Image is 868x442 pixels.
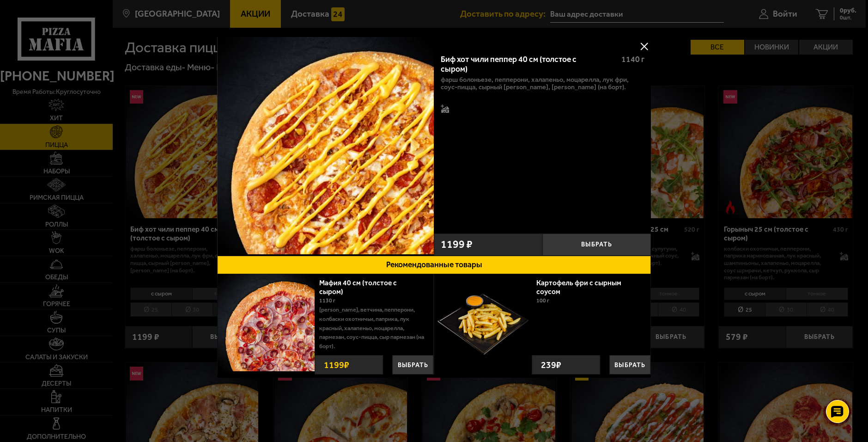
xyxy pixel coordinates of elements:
[319,297,335,304] span: 1130 г
[322,356,352,374] strong: 1199 ₽
[441,55,613,74] div: Биф хот чили пеппер 40 см (толстое с сыром)
[621,55,644,64] span: 1140 г
[542,233,651,256] button: Выбрать
[393,355,434,374] button: Выбрать
[536,297,549,304] span: 100 г
[441,239,473,250] span: 1199 ₽
[609,355,650,374] button: Выбрать
[539,356,564,374] strong: 239 ₽
[319,278,397,296] a: Мафия 40 см (толстое с сыром)
[536,278,621,296] a: Картофель фри с сырным соусом
[319,305,426,350] p: [PERSON_NAME], ветчина, пепперони, колбаски охотничьи, паприка, лук красный, халапеньо, моцарелла...
[441,76,644,91] p: фарш болоньезе, пепперони, халапеньо, моцарелла, лук фри, соус-пицца, сырный [PERSON_NAME], [PERS...
[217,256,651,274] button: Рекомендованные товары
[217,37,434,256] a: Биф хот чили пеппер 40 см (толстое с сыром)
[217,37,434,254] img: Биф хот чили пеппер 40 см (толстое с сыром)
